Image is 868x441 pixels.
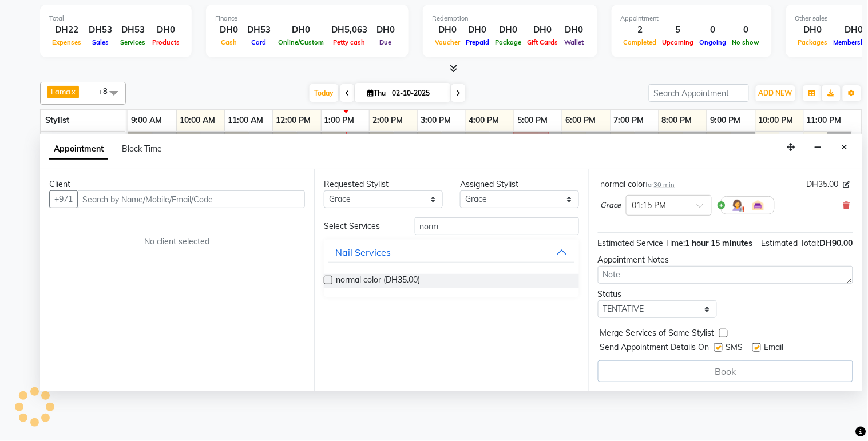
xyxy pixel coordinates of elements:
[562,112,599,129] a: 6:00 PM
[820,238,853,248] span: DH90.00
[49,190,78,208] button: +971
[660,23,697,37] div: 5
[795,38,831,46] span: Packages
[84,23,117,37] div: DH53
[149,23,183,37] div: DH0
[89,38,112,46] span: Sales
[370,112,406,129] a: 2:00 PM
[562,38,587,46] span: Wallet
[117,23,149,37] div: DH53
[726,341,743,356] span: SMS
[336,274,420,288] span: normal color (DH35.00)
[122,144,162,154] span: Block Time
[697,38,730,46] span: Ongoing
[432,38,463,46] span: Voucher
[524,38,561,46] span: Gift Cards
[249,38,269,46] span: Card
[328,242,574,263] button: Nail Services
[524,23,561,37] div: DH0
[600,341,710,356] span: Send Appointment Details On
[514,112,550,129] a: 5:00 PM
[225,112,266,129] a: 11:00 AM
[751,198,765,212] img: Interior.png
[98,86,116,96] span: +8
[598,254,853,266] div: Appointment Notes
[611,112,647,129] a: 7:00 PM
[315,220,406,232] div: Select Services
[730,38,763,46] span: No show
[49,23,84,37] div: DH22
[372,23,399,37] div: DH0
[118,38,149,46] span: Services
[492,23,524,37] div: DH0
[730,23,763,37] div: 0
[646,181,675,189] small: for
[601,200,621,211] span: Grace
[77,236,278,248] div: No client selected
[843,181,850,188] i: Edit price
[70,87,76,96] a: x
[598,288,717,300] div: Status
[659,112,695,129] a: 8:00 PM
[128,112,165,129] a: 9:00 AM
[731,198,744,212] img: Hairdresser.png
[218,38,240,46] span: Cash
[762,238,820,248] span: Estimated Total:
[685,238,753,248] span: 1 hour 15 minutes
[327,23,372,37] div: DH5,063
[463,38,492,46] span: Prepaid
[215,23,243,37] div: DH0
[492,38,524,46] span: Package
[389,85,446,102] input: 2025-10-02
[759,89,792,97] span: ADD NEW
[621,23,660,37] div: 2
[415,217,579,235] input: Search by service name
[49,139,108,160] span: Appointment
[49,178,305,190] div: Client
[273,112,314,129] a: 12:00 PM
[49,38,84,46] span: Expenses
[621,38,660,46] span: Completed
[45,115,69,125] span: Stylist
[837,138,853,156] button: Close
[275,23,327,37] div: DH0
[215,14,399,23] div: Finance
[561,23,588,37] div: DH0
[275,38,327,46] span: Online/Custom
[331,38,368,46] span: Petty cash
[601,178,675,190] div: normal color
[707,112,743,129] a: 9:00 PM
[377,38,395,46] span: Due
[697,23,730,37] div: 0
[756,112,796,129] a: 10:00 PM
[654,181,675,189] span: 30 min
[49,14,183,23] div: Total
[807,178,839,190] span: DH35.00
[418,112,454,129] a: 3:00 PM
[460,178,579,190] div: Assigned Stylist
[466,112,502,129] a: 4:00 PM
[324,178,443,190] div: Requested Stylist
[243,23,275,37] div: DH53
[463,23,492,37] div: DH0
[335,245,391,259] div: Nail Services
[77,190,305,208] input: Search by Name/Mobile/Email/Code
[764,341,784,356] span: Email
[621,14,763,23] div: Appointment
[515,133,548,157] div: Haya, TK04, 05:00 PM-05:45 PM, Blowdry classic
[149,38,183,46] span: Products
[660,38,697,46] span: Upcoming
[804,112,845,129] a: 11:00 PM
[177,112,218,129] a: 10:00 AM
[432,14,588,23] div: Redemption
[51,87,70,96] span: Lama
[795,23,831,37] div: DH0
[322,112,358,129] a: 1:00 PM
[432,23,463,37] div: DH0
[598,238,685,248] span: Estimated Service Time:
[310,84,338,102] span: Today
[649,84,749,102] input: Search Appointment
[600,327,715,341] span: Merge Services of Same Stylist
[756,85,795,101] button: ADD NEW
[364,89,389,97] span: Thu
